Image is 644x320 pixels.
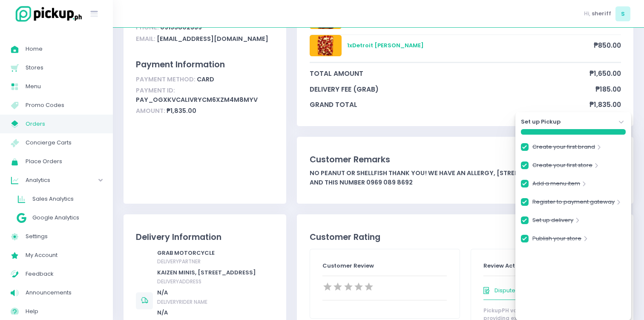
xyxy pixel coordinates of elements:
[136,75,195,84] span: Payment Method:
[26,175,75,186] span: Analytics
[26,81,102,92] span: Menu
[32,193,102,205] span: Sales Analytics
[310,169,621,187] div: no peanut or shellfish thank you! we have an allergy, [STREET_ADDRESS], Call the contact and this...
[589,100,621,110] span: ₱1,835.00
[494,286,515,295] span: Dispute
[136,33,274,45] div: [EMAIL_ADDRESS][DOMAIN_NAME]
[26,43,102,55] span: Home
[136,58,274,71] div: Payment Information
[26,231,102,242] span: Settings
[592,9,611,18] span: sheriff
[136,85,274,106] div: pay_oGxkvCaLivRYCM6xZM4M8mYv
[322,262,374,270] span: Customer Review
[310,231,621,243] div: Customer Rating
[157,268,256,277] div: KAIZEN MINIS, [STREET_ADDRESS]
[136,107,165,115] span: Amount:
[136,106,274,117] div: ₱1,835.00
[136,74,274,85] div: card
[26,100,102,111] span: Promo Codes
[310,69,589,78] span: total amount
[136,86,175,95] span: Payment ID:
[136,231,274,243] div: Delivery Information
[26,137,102,148] span: Concierge Carts
[595,84,621,94] span: ₱185.00
[483,262,527,270] span: Review Actions
[532,179,580,191] a: Add a menu item
[532,216,573,228] a: Set up delivery
[32,212,102,223] span: Google Analytics
[310,100,589,110] span: grand total
[157,278,201,285] span: delivery address
[532,198,615,209] a: Register to payment gateway
[157,249,256,265] div: GRAB MOTORCYCLE
[26,118,102,130] span: Orders
[589,69,621,78] span: ₱1,650.00
[7,190,113,208] a: Sales Analytics
[157,298,207,306] span: delivery rider name
[26,156,102,167] span: Place Orders
[11,5,83,23] img: logo
[532,161,592,173] a: Create your first store
[532,234,581,246] a: Publish your store
[310,84,595,94] span: delivery fee (grab)
[7,208,113,227] a: Google Analytics
[615,6,630,21] span: s
[157,308,256,317] div: N/A
[26,62,102,73] span: Stores
[310,153,621,166] div: Customer Remarks
[157,258,201,265] span: delivery partner
[26,306,102,317] span: Help
[584,9,590,18] span: Hi,
[26,268,102,280] span: Feedback
[136,35,155,43] span: Email:
[521,118,561,126] strong: Set up Pickup
[26,250,102,261] span: My Account
[26,287,102,298] span: Announcements
[532,143,595,154] a: Create your first brand
[157,288,256,297] div: N/A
